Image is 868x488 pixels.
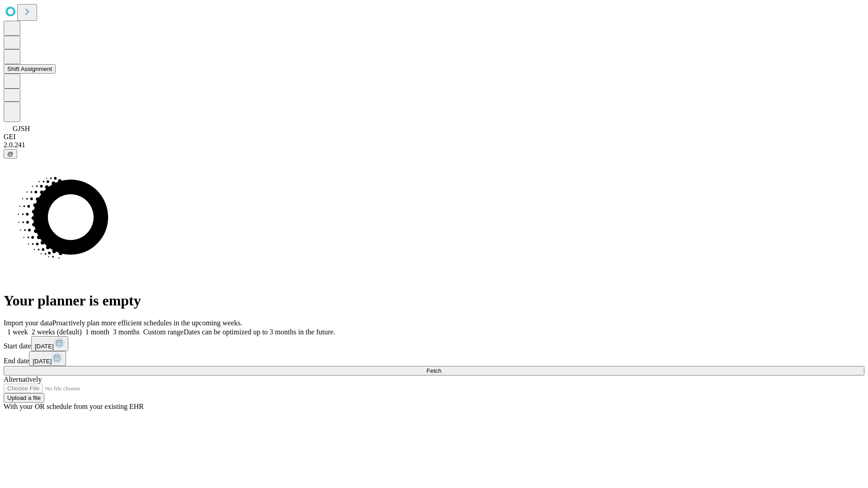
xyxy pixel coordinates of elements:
[4,64,56,74] button: Shift Assignment
[4,292,864,309] h1: Your planner is empty
[52,319,242,327] span: Proactively plan more efficient schedules in the upcoming weeks.
[113,328,140,336] span: 3 months
[7,328,28,336] span: 1 week
[4,393,44,403] button: Upload a file
[184,328,335,336] span: Dates can be optimized up to 3 months in the future.
[7,150,14,157] span: @
[143,328,184,336] span: Custom range
[4,336,864,351] div: Start date
[4,403,144,410] span: With your OR schedule from your existing EHR
[4,366,864,375] button: Fetch
[13,125,30,132] span: GJSH
[4,141,864,149] div: 2.0.241
[31,336,68,351] button: [DATE]
[85,328,109,336] span: 1 month
[35,343,54,350] span: [DATE]
[4,351,864,366] div: End date
[33,358,52,365] span: [DATE]
[29,351,66,366] button: [DATE]
[4,133,864,141] div: GEI
[4,319,52,327] span: Import your data
[426,367,441,374] span: Fetch
[32,328,82,336] span: 2 weeks (default)
[4,375,42,383] span: Alternatively
[4,149,17,159] button: @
